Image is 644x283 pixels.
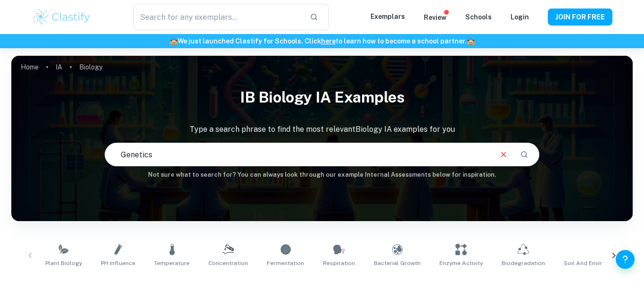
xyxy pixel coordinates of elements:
p: Biology [79,62,102,72]
button: JOIN FOR FREE [548,9,612,26]
a: Schools [465,13,492,21]
a: here [321,37,336,45]
button: Help and Feedback [616,250,635,269]
p: Exemplars [371,11,405,22]
input: E.g. photosynthesis, coffee and protein, HDI and diabetes... [105,141,491,168]
h1: IB Biology IA examples [11,82,633,112]
button: Clear [495,146,512,163]
a: Login [511,13,529,21]
span: Temperature [154,259,190,267]
h6: Not sure what to search for? You can always look through our example Internal Assessments below f... [11,170,633,180]
input: Search for any exemplars... [133,4,302,30]
a: Home [21,60,39,74]
span: Fermentation [267,259,304,267]
p: Review [424,12,446,23]
span: Enzyme Activity [439,259,483,267]
span: 🏫 [467,37,475,45]
h6: We just launched Clastify for Schools. Click to learn how to become a school partner. [2,36,642,46]
button: Search [516,146,532,163]
span: Concentration [208,259,248,267]
span: Respiration [323,259,355,267]
span: pH Influence [101,259,135,267]
img: Clastify logo [32,8,91,26]
a: IA [56,60,62,74]
span: Plant Biology [45,259,82,267]
span: Biodegradation [502,259,545,267]
span: 🏫 [170,37,178,45]
p: Type a search phrase to find the most relevant Biology IA examples for you [11,124,633,135]
span: Bacterial Growth [374,259,421,267]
